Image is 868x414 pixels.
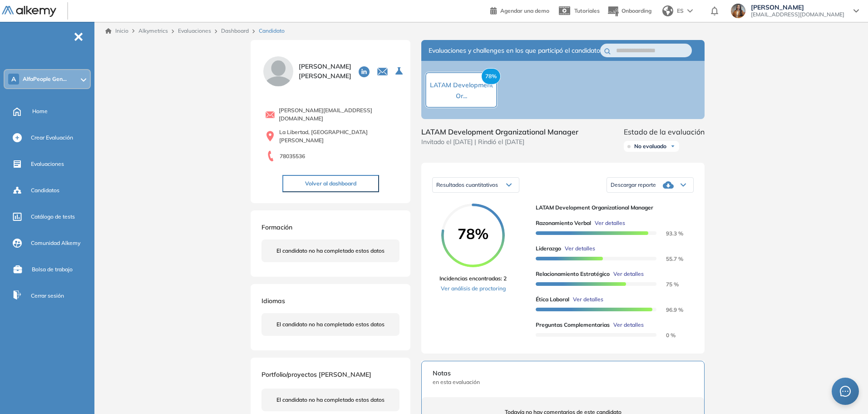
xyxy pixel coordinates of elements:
[276,396,385,404] span: El candidato no ha completado estos datos
[655,255,683,262] span: 55.7 %
[670,144,676,149] img: Ícono de flecha
[840,386,851,397] span: message
[279,128,399,145] span: La Libertad, [GEOGRAPHIC_DATA][PERSON_NAME]
[613,270,644,278] span: Ver detalles
[433,369,693,378] span: Notas
[565,244,595,253] span: Ver detalles
[751,11,844,18] span: [EMAIL_ADDRESS][DOMAIN_NAME]
[276,247,385,255] span: El candidato no ha completado estos datos
[261,55,295,88] img: PROFILE_MENU_LOGO_USER
[536,204,686,212] span: LATAM Development Organizational Manager
[655,306,683,313] span: 96.9 %
[31,292,64,300] span: Cerrar sesión
[429,46,600,55] span: Evaluaciones y challenges en los que participó el candidato
[621,7,651,14] span: Onboarding
[2,6,56,17] img: Logo
[573,295,603,304] span: Ver detalles
[31,160,64,168] span: Evaluaciones
[439,274,507,283] span: Incidencias encontradas: 2
[259,27,285,35] span: Candidato
[221,27,249,34] a: Dashboard
[536,270,610,278] span: Relacionamiento Estratégico
[611,181,656,189] span: Descargar reporte
[23,75,67,83] span: AlfaPeople Gen...
[613,321,644,329] span: Ver detalles
[299,62,351,81] span: [PERSON_NAME] [PERSON_NAME]
[32,107,48,115] span: Home
[421,137,578,147] span: Invitado el [DATE] | Rindió el [DATE]
[436,181,498,188] span: Resultados cuantitativos
[677,7,684,15] span: ES
[433,378,693,386] span: en esta evaluación
[261,297,285,305] span: Idiomas
[569,295,603,304] button: Ver detalles
[441,226,505,241] span: 78%
[655,281,679,288] span: 75 %
[662,5,673,16] img: world
[11,75,16,83] span: A
[610,321,644,329] button: Ver detalles
[591,219,625,227] button: Ver detalles
[481,68,501,85] span: 78%
[276,320,385,329] span: El candidato no ha completado estos datos
[280,152,305,160] span: 78035536
[31,213,75,221] span: Catálogo de tests
[607,1,651,21] button: Onboarding
[624,126,705,137] span: Estado de la evaluación
[610,270,644,278] button: Ver detalles
[595,219,625,227] span: Ver detalles
[261,370,371,379] span: Portfolio/proyectos [PERSON_NAME]
[536,295,569,304] span: Ética Laboral
[655,230,683,237] span: 93.3 %
[138,27,168,34] span: Alkymetrics
[574,7,600,14] span: Tutoriales
[561,244,595,253] button: Ver detalles
[500,7,549,14] span: Agendar una demo
[634,143,666,150] span: No evaluado
[490,5,549,15] a: Agendar una demo
[430,81,493,100] span: LATAM Development Or...
[279,106,399,123] span: [PERSON_NAME][EMAIL_ADDRESS][DOMAIN_NAME]
[31,186,59,195] span: Candidatos
[536,219,591,227] span: Razonamiento Verbal
[32,265,73,274] span: Bolsa de trabajo
[31,134,73,142] span: Crear Evaluación
[261,223,292,231] span: Formación
[751,4,844,11] span: [PERSON_NAME]
[687,9,693,13] img: arrow
[105,27,128,35] a: Inicio
[392,63,408,80] button: Seleccione la evaluación activa
[282,175,379,192] button: Volver al dashboard
[421,126,578,137] span: LATAM Development Organizational Manager
[536,321,610,329] span: Preguntas complementarias
[178,27,211,34] a: Evaluaciones
[536,244,561,253] span: Liderazgo
[655,332,676,339] span: 0 %
[439,284,507,293] a: Ver análisis de proctoring
[31,239,80,247] span: Comunidad Alkemy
